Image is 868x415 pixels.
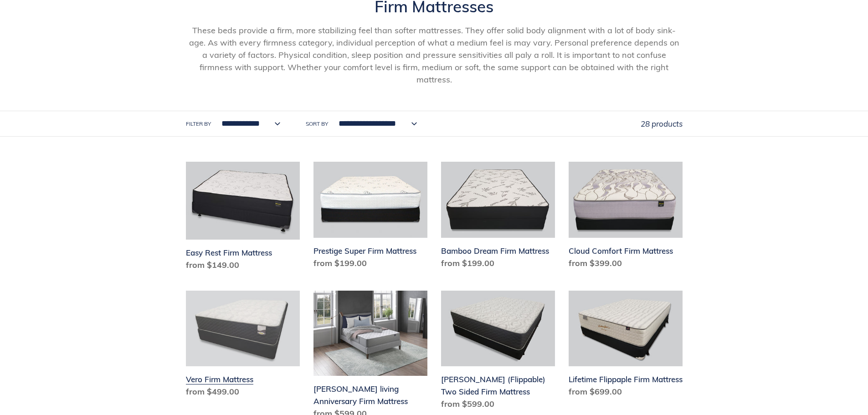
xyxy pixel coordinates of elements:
[641,119,683,128] span: 28 products
[569,291,683,402] a: Lifetime Flippaple Firm Mattress
[313,162,427,273] a: Prestige Super Firm Mattress
[306,120,328,128] label: Sort by
[569,162,683,273] a: Cloud Comfort Firm Mattress
[189,25,679,85] span: These beds provide a firm, more stabilizing feel than softer mattresses. They offer solid body al...
[186,291,300,402] a: Vero Firm Mattress
[441,162,555,273] a: Bamboo Dream Firm Mattress
[186,162,300,275] a: Easy Rest Firm Mattress
[186,120,211,128] label: Filter by
[441,291,555,414] a: Del Ray (Flippable) Two Sided Firm Mattress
